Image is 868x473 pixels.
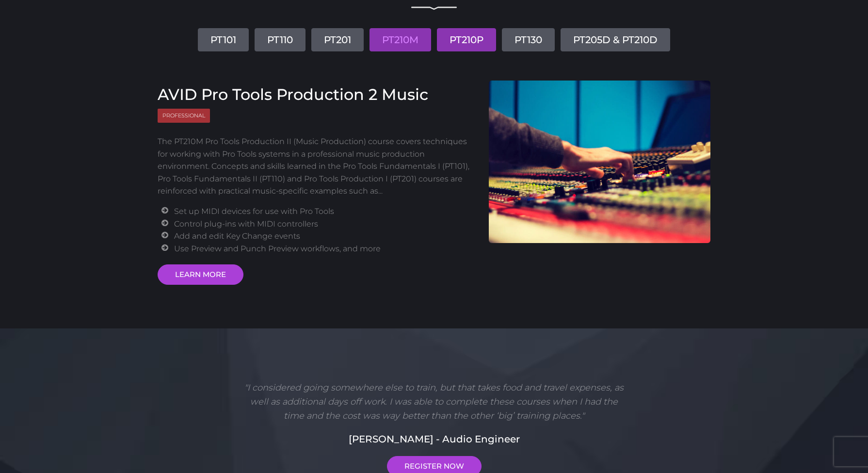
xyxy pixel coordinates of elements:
[489,81,711,243] img: AVID Pro Tools Production 2 Course
[241,381,627,423] p: "I considered going somewhere else to train, but that takes food and travel expenses, as well as ...
[561,28,670,51] a: PT205D & PT210D
[158,432,710,446] h5: [PERSON_NAME] - Audio Engineer
[502,28,555,51] a: PT130
[174,205,474,218] li: Set up MIDI devices for use with Pro Tools
[158,264,243,285] a: LEARN MORE
[174,243,474,255] li: Use Preview and Punch Preview workflows, and more
[411,6,457,10] img: decorative line
[158,109,210,123] span: Professional
[158,135,474,197] p: The PT210M Pro Tools Production II (Music Production) course covers techniques for working with P...
[158,85,474,104] h3: AVID Pro Tools Production 2 Music
[370,28,431,51] a: PT210M
[174,230,474,243] li: Add and edit Key Change events
[311,28,364,51] a: PT201
[174,218,474,230] li: Control plug-ins with MIDI controllers
[437,28,496,51] a: PT210P
[255,28,305,51] a: PT110
[198,28,249,51] a: PT101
